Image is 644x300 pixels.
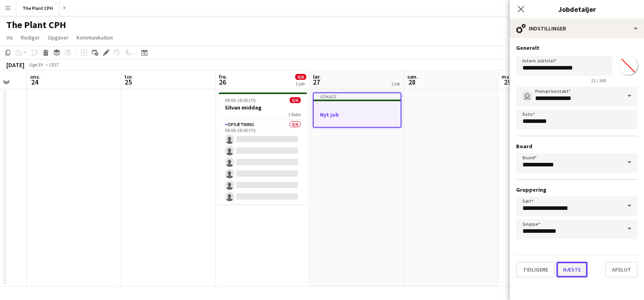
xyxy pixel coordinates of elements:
span: 1 Rolle [288,111,301,117]
h1: The Plant CPH [6,19,66,31]
h3: Generelt [516,44,638,51]
div: Indstillinger [510,19,644,38]
span: Vis [6,34,13,41]
button: Tidligere [516,262,555,277]
div: [DATE] [6,61,24,69]
span: lør. [313,73,321,80]
span: 27 [312,77,321,87]
app-job-card: UdkastNyt job [313,92,401,128]
span: Kommunikation [77,34,113,41]
span: fre. [219,73,227,80]
span: 25 [123,77,133,87]
span: tor. [124,73,133,80]
a: Rediger [18,32,43,43]
span: 21 / 140 [585,77,612,83]
span: Opgaver [48,34,69,41]
h3: Jobdetaljer [510,4,644,14]
app-job-card: 09:00-16:00 (7t)0/6Silvan middag1 RolleOpsætning0/609:00-16:00 (7t) [219,92,307,204]
div: Udkast [314,93,401,100]
span: man. [502,73,514,80]
span: 29 [500,77,514,87]
a: Opgaver [45,32,72,43]
span: 26 [217,77,227,87]
h3: Silvan middag [219,104,307,111]
div: 1 job [296,81,306,87]
button: The Plant CPH [16,0,60,16]
span: 24 [29,77,41,87]
app-card-role: Opsætning0/609:00-16:00 (7t) [219,120,307,204]
span: ons. [30,73,41,80]
a: Vis [3,32,16,43]
h3: Nyt job [314,111,401,118]
span: 0/6 [290,97,301,103]
button: Næste [556,262,588,277]
button: Afslut [605,262,638,277]
span: 0/6 [295,74,306,80]
a: Kommunikation [73,32,116,43]
span: 09:00-16:00 (7t) [225,97,256,103]
h3: Board [516,143,638,150]
div: 1 job [391,81,400,87]
span: 28 [406,77,418,87]
div: CEST [49,62,59,68]
span: søn. [407,73,418,80]
span: Rediger [21,34,40,41]
span: Uge 39 [26,62,46,68]
h3: Gruppering [516,186,638,193]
